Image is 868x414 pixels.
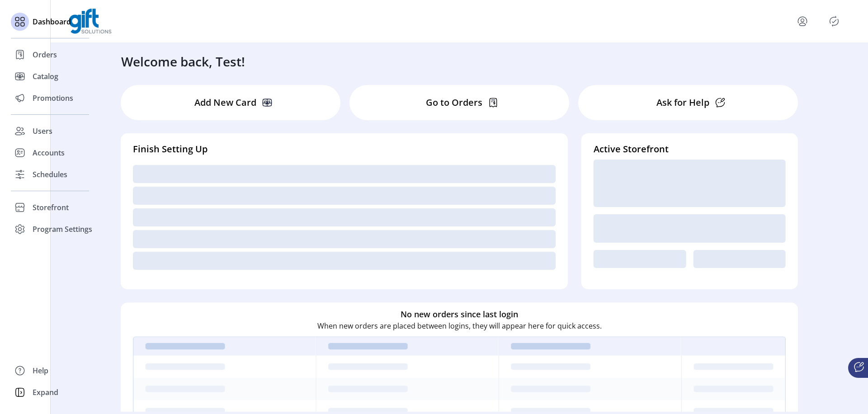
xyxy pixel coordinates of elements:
span: Promotions [33,93,73,103]
h3: Welcome back, Test! [121,52,245,71]
span: Users [33,126,52,136]
button: Publisher Panel [827,14,841,28]
img: logo [69,9,112,34]
span: Dashboard [33,16,71,27]
h6: No new orders since last login [401,308,518,320]
span: Program Settings [33,224,92,235]
h4: Active Storefront [594,142,786,156]
p: Ask for Help [656,96,709,109]
h4: Finish Setting Up [133,142,556,156]
p: When new orders are placed between logins, they will appear here for quick access. [317,320,602,331]
p: Go to Orders [426,96,482,109]
span: Orders [33,49,57,60]
span: Schedules [33,169,67,180]
span: Storefront [33,202,69,213]
button: menu [795,14,810,28]
span: Catalog [33,71,58,82]
span: Accounts [33,147,65,158]
span: Help [33,365,48,376]
p: Add New Card [194,96,256,109]
span: Expand [33,387,58,398]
